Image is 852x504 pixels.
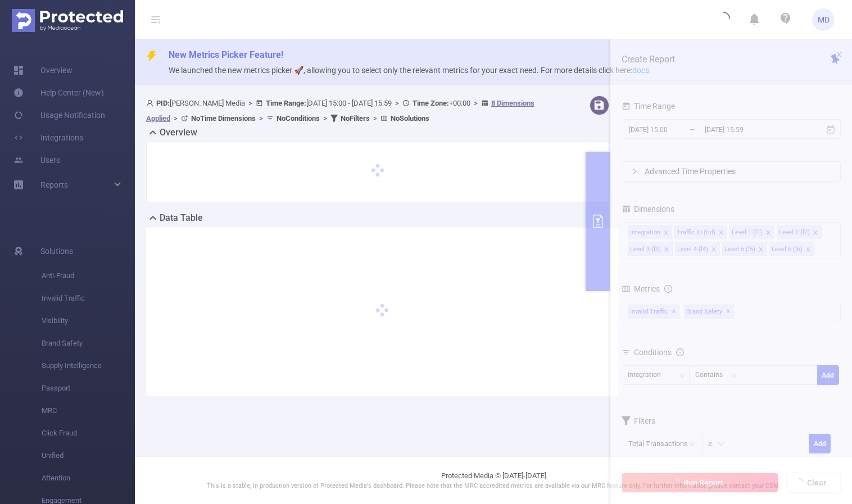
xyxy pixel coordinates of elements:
[169,66,649,75] span: We launched the new metrics picker 🚀, allowing you to select only the relevant metrics for your e...
[391,114,429,122] b: No Solutions
[42,377,135,399] span: Passport
[42,287,135,310] span: Invalid Traffic
[40,240,73,262] span: Solutions
[40,180,68,189] span: Reports
[40,174,68,196] a: Reports
[191,114,256,122] b: No Time Dimensions
[320,114,330,122] span: >
[413,99,449,107] b: Time Zone:
[42,444,135,467] span: Unified
[818,8,830,31] span: MD
[13,126,83,149] a: Integrations
[135,456,852,504] footer: Protected Media © [DATE]-[DATE]
[42,467,135,489] span: Attention
[156,99,170,107] b: PID:
[835,48,843,61] button: icon: close
[256,114,266,122] span: >
[370,114,380,122] span: >
[470,99,481,107] span: >
[12,9,123,32] img: Protected Media
[146,51,157,62] i: icon: thunderbolt
[13,59,72,81] a: Overview
[13,149,60,171] a: Users
[13,104,105,126] a: Usage Notification
[42,310,135,332] span: Visibility
[146,99,156,107] i: icon: user
[277,114,320,122] b: No Conditions
[146,99,534,122] span: [PERSON_NAME] Media [DATE] 15:00 - [DATE] 15:59 +00:00
[42,422,135,444] span: Click Fraud
[42,355,135,377] span: Supply Intelligence
[170,114,181,122] span: >
[42,332,135,355] span: Brand Safety
[163,482,824,491] p: This is a stable, in production version of Protected Media's dashboard. Please note that the MRC ...
[266,99,306,107] b: Time Range:
[341,114,370,122] b: No Filters
[245,99,256,107] span: >
[169,49,283,60] span: New Metrics Picker Feature!
[632,66,649,75] a: docs
[42,265,135,287] span: Anti-Fraud
[835,51,843,58] i: icon: close
[42,399,135,422] span: MRC
[717,12,730,28] i: icon: loading
[160,126,197,139] h2: Overview
[160,211,203,225] h2: Data Table
[392,99,402,107] span: >
[13,81,104,104] a: Help Center (New)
